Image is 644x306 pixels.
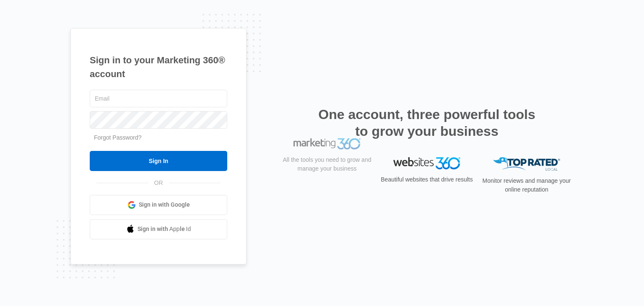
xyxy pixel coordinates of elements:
[138,225,191,233] span: Sign in with Apple Id
[148,179,169,187] span: OR
[393,157,460,169] img: Websites 360
[94,134,142,141] a: Forgot Password?
[480,176,574,194] p: Monitor reviews and manage your online reputation
[280,174,374,192] p: All the tools you need to grow and manage your business
[90,219,227,239] a: Sign in with Apple Id
[90,195,227,215] a: Sign in with Google
[493,157,560,171] img: Top Rated Local
[90,53,227,81] h1: Sign in to your Marketing 360® account
[139,200,190,209] span: Sign in with Google
[90,90,227,107] input: Email
[90,151,227,171] input: Sign In
[316,106,538,140] h2: One account, three powerful tools to grow your business
[293,157,361,169] img: Marketing 360
[380,175,474,184] p: Beautiful websites that drive results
